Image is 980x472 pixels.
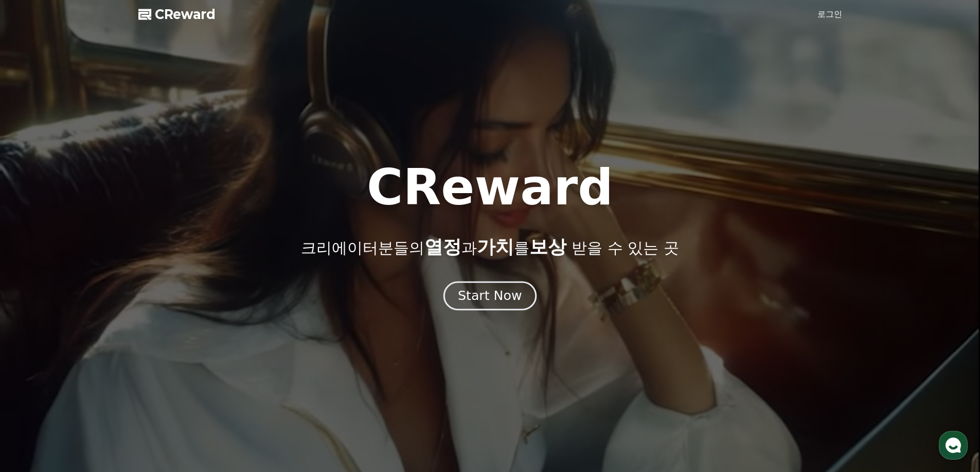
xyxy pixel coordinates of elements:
a: 설정 [133,326,198,351]
span: 설정 [159,341,171,349]
a: CReward [138,6,216,23]
span: 보상 [529,236,566,257]
a: Start Now [446,292,534,302]
div: Start Now [458,287,522,305]
span: 가치 [477,236,514,257]
button: Start Now [443,281,537,310]
span: 열정 [424,236,461,257]
span: 홈 [32,341,39,349]
a: 홈 [3,326,68,351]
p: 크리에이터분들의 과 를 받을 수 있는 곳 [301,237,679,257]
span: CReward [155,6,216,23]
a: 대화 [68,326,133,351]
a: 로그인 [817,8,842,21]
span: 대화 [94,342,106,350]
h1: CReward [367,163,613,212]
